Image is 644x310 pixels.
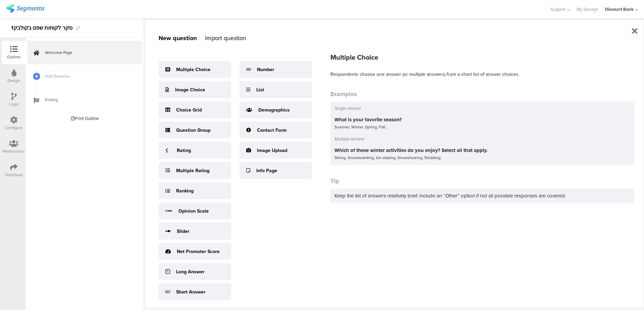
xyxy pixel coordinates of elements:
[176,66,211,73] div: Multiple Choice
[9,101,19,107] div: Logic
[5,125,23,131] div: Configure
[256,86,264,93] div: List
[334,154,630,161] div: Skiing, Snowboarding, Ice skating, Snowshoeing, Sledding.
[45,49,131,56] span: Welcome Page
[177,147,191,154] div: Rating
[256,167,277,174] div: Info Page
[176,187,194,194] div: Ranking
[45,96,131,103] span: Ending
[330,177,634,185] div: Tip
[27,41,142,64] a: Welcome Page
[3,148,25,154] div: Permissions
[179,208,209,215] div: Opinion Scale
[330,52,634,62] div: Multiple Choice
[6,4,44,13] img: segmanta logo
[176,288,205,296] div: Short Answer
[205,34,246,42] div: Import question
[7,54,21,60] div: Outline
[176,106,202,114] div: Choice Grid
[27,88,142,112] a: Ending
[45,73,131,80] span: Add Question
[7,77,20,84] div: Design
[334,105,630,112] div: Single answer
[334,116,630,123] div: What is your favorite season?
[257,127,287,134] div: Contact Form
[334,136,630,142] div: Multiple answer
[258,106,290,114] div: Demographics
[334,123,630,131] div: Summer, Winter, Spring, Fall.
[176,268,204,275] div: Long Answer
[175,86,205,93] div: Image Choice
[330,189,634,203] div: Keep the list of answers relatively brief. Include an “Other” option if not all possible response...
[177,228,189,235] div: Slider
[257,147,287,154] div: Image Upload
[159,34,197,42] div: New question
[177,248,220,255] div: Net Promoter Score
[330,90,634,98] div: Examples
[176,127,211,134] div: Question Group
[334,147,630,154] div: Which of these winter activities do you enjoy? Select all that apply.
[605,6,634,12] div: Discount Bank
[11,23,72,33] div: סקר לקוחות שפנו בקולבק1
[330,71,634,78] div: Respondents choose one answer (or multiple answers) from a short list of answer choices.
[5,172,23,178] div: Distribute
[176,167,210,174] div: Multiple Rating
[71,115,99,122] div: Print Outline
[551,6,566,12] span: Support
[257,66,274,73] div: Number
